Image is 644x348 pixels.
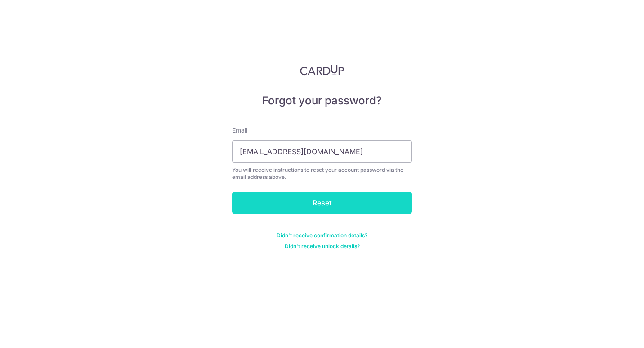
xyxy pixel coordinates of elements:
a: Didn't receive unlock details? [285,243,360,250]
h5: Forgot your password? [232,94,412,108]
label: Email [232,126,247,135]
img: CardUp Logo [300,65,344,76]
input: Enter your Email [232,140,412,163]
div: You will receive instructions to reset your account password via the email address above. [232,166,412,181]
input: Reset [232,192,412,214]
a: Didn't receive confirmation details? [277,232,367,239]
